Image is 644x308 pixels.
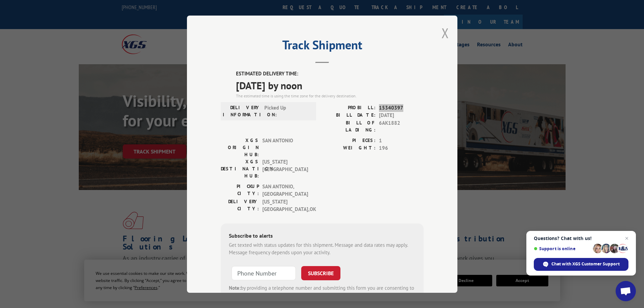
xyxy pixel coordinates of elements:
label: BILL DATE: [322,112,376,119]
input: Phone Number [232,266,296,280]
div: The estimated time is using the time zone for the delivery destination. [236,93,424,99]
span: 6AK1882 [379,119,424,133]
label: DELIVERY INFORMATION: [223,104,261,118]
label: XGS DESTINATION HUB: [221,158,259,179]
span: Questions? Chat with us! [534,236,628,241]
span: SAN ANTONIO , [GEOGRAPHIC_DATA] [262,183,308,198]
span: Chat with XGS Customer Support [551,261,620,267]
label: BILL OF LADING: [322,119,376,133]
label: PROBILL: [322,104,376,112]
span: [DATE] [379,112,424,119]
span: [US_STATE][GEOGRAPHIC_DATA] , OK [262,198,308,213]
span: Support is online [534,246,591,251]
span: 196 [379,144,424,152]
span: 1 [379,137,424,144]
button: Close modal [442,24,449,42]
span: SAN ANTONIO [262,137,308,158]
span: Picked Up [264,104,310,118]
div: Open chat [616,281,636,301]
div: Subscribe to alerts [229,231,415,241]
label: WEIGHT: [322,144,376,152]
span: Close chat [623,234,631,242]
div: Chat with XGS Customer Support [534,258,628,271]
label: ESTIMATED DELIVERY TIME: [236,70,424,78]
button: SUBSCRIBE [301,266,340,280]
label: PIECES: [322,137,376,144]
span: 15340397 [379,104,424,112]
strong: Note: [229,284,241,291]
label: XGS ORIGIN HUB: [221,137,259,158]
h2: Track Shipment [221,40,424,53]
label: DELIVERY CITY: [221,198,259,213]
span: [DATE] by noon [236,77,424,93]
label: PICKUP CITY: [221,183,259,198]
div: Get texted with status updates for this shipment. Message and data rates may apply. Message frequ... [229,241,415,256]
span: [US_STATE][GEOGRAPHIC_DATA] [262,158,308,179]
div: by providing a telephone number and submitting this form you are consenting to be contacted by SM... [229,284,415,307]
